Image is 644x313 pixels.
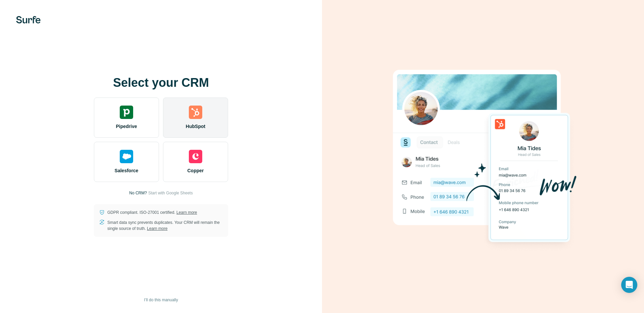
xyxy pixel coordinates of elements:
[189,150,202,163] img: copper's logo
[107,220,223,232] p: Smart data sync prevents duplicates. Your CRM will remain the single source of truth.
[144,297,178,303] span: I’ll do this manually
[148,190,193,196] button: Start with Google Sheets
[389,59,577,254] img: HUBSPOT image
[129,190,147,196] p: No CRM?
[16,16,41,23] img: Surfe's logo
[187,167,204,174] span: Copper
[621,277,637,293] div: Open Intercom Messenger
[176,210,197,215] a: Learn more
[120,106,133,119] img: pipedrive's logo
[147,226,167,231] a: Learn more
[139,295,182,305] button: I’ll do this manually
[107,209,197,215] p: GDPR compliant. ISO-27001 certified.
[120,150,133,163] img: salesforce's logo
[189,106,202,119] img: hubspot's logo
[115,167,139,174] span: Salesforce
[94,76,228,89] h1: Select your CRM
[186,123,205,130] span: HubSpot
[116,123,137,130] span: Pipedrive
